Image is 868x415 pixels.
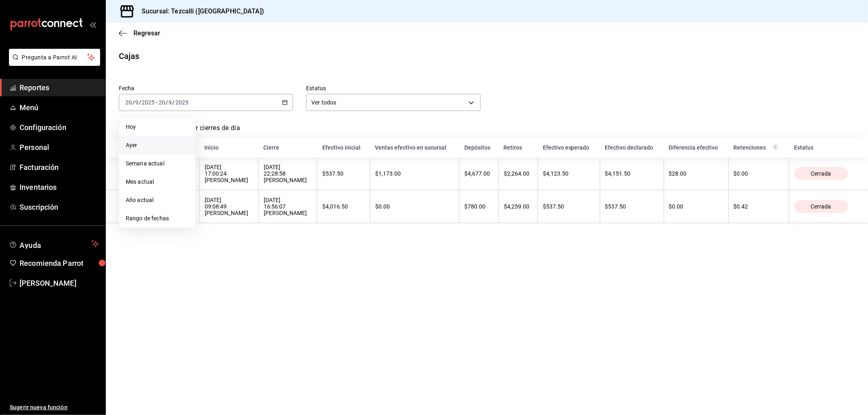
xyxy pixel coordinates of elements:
[126,159,189,168] span: Semana actual
[125,99,132,106] input: --
[90,21,96,28] button: open_drawer_menu
[543,203,595,210] div: $537.50
[119,86,293,91] label: Fecha
[126,178,189,186] span: Mes actual
[166,99,168,106] span: /
[733,144,784,151] div: Retenciones
[734,170,784,177] div: $0.00
[669,203,724,210] div: $0.00
[22,53,87,62] span: Pregunta a Parrot AI
[20,182,99,193] span: Inventarios
[9,49,100,66] button: Pregunta a Parrot AI
[139,99,141,106] span: /
[168,99,173,106] input: --
[126,196,189,204] span: Año actual
[808,203,835,210] span: Cerrada
[133,29,160,37] span: Regresar
[126,123,189,131] span: Hoy
[375,203,454,210] div: $0.00
[173,99,175,106] span: /
[20,162,99,173] span: Facturación
[204,144,254,151] div: Inicio
[126,141,189,150] span: Ayer
[119,50,140,62] div: Cajas
[808,170,835,177] span: Cerrada
[772,144,779,151] svg: Total de retenciones de propinas registradas
[205,197,254,216] div: [DATE] 09:08:49 [PERSON_NAME]
[306,94,480,111] div: Ver todos
[794,144,855,151] div: Estatus
[669,144,724,151] div: Diferencia efectivo
[375,144,454,151] div: Ventas efectivo en sucursal
[504,203,533,210] div: $4,259.00
[135,7,264,16] h3: Sucursal: Tezcalli ([GEOGRAPHIC_DATA])
[605,170,659,177] div: $4,151.50
[669,170,724,177] div: $28.00
[464,144,494,151] div: Depósitos
[464,203,494,210] div: $780.00
[10,403,99,412] span: Sugerir nueva función
[504,170,533,177] div: $2,264.00
[605,203,659,210] div: $537.50
[20,122,99,133] span: Configuración
[20,102,99,113] span: Menú
[119,29,160,37] button: Regresar
[264,164,313,183] div: [DATE] 22:28:58 [PERSON_NAME]
[375,170,454,177] div: $1,173.00
[543,170,595,177] div: $4,123.50
[605,144,659,151] div: Efectivo declarado
[543,144,595,151] div: Efectivo esperado
[132,99,135,106] span: /
[20,258,99,269] span: Recomienda Parrot
[158,99,166,106] input: --
[20,82,99,93] span: Reportes
[20,278,99,289] span: [PERSON_NAME]
[734,203,784,210] div: $0.42
[188,124,240,138] a: Ver cierres de día
[263,144,313,151] div: Cierre
[464,170,494,177] div: $4,677.00
[322,203,365,210] div: $4,016.50
[20,142,99,153] span: Personal
[20,239,88,249] span: Ayuda
[141,99,155,106] input: ----
[20,202,99,213] span: Suscripción
[322,170,365,177] div: $537.50
[135,99,139,106] input: --
[306,86,480,91] label: Estatus
[6,59,100,67] a: Pregunta a Parrot AI
[503,144,533,151] div: Retiros
[175,99,189,106] input: ----
[205,164,254,183] div: [DATE] 17:00:24 [PERSON_NAME]
[322,144,365,151] div: Efectivo inicial
[126,214,189,223] span: Rango de fechas
[264,197,313,216] div: [DATE] 16:56:07 [PERSON_NAME]
[156,99,157,106] span: -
